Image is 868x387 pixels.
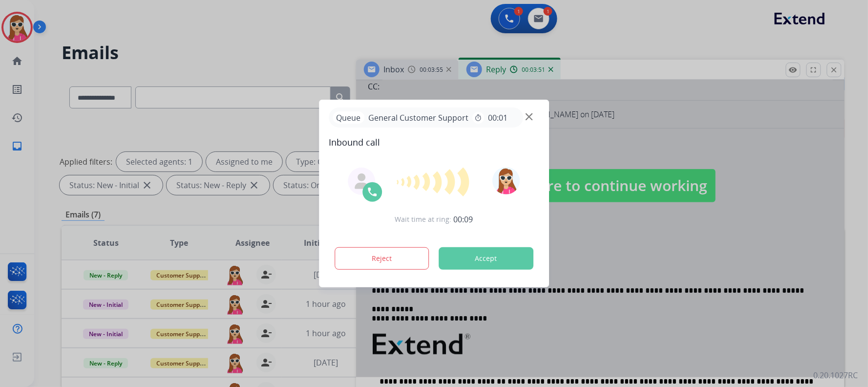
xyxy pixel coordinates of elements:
[333,111,364,124] p: Queue
[335,247,429,270] button: Reject
[364,112,472,124] span: General Customer Support
[814,369,858,381] p: 0.20.1027RC
[329,135,539,149] span: Inbound call
[488,112,508,124] span: 00:01
[474,114,482,122] mat-icon: timer
[395,215,452,224] span: Wait time at ring:
[493,167,520,194] img: avatar
[454,214,473,225] span: 00:09
[366,186,378,198] img: call-icon
[439,247,533,270] button: Accept
[354,173,369,189] img: agent-avatar
[526,113,533,121] img: close-button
